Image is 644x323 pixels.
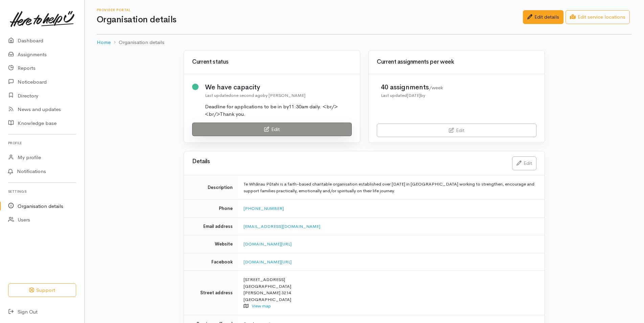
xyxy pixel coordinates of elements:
[8,187,76,196] h6: Settings
[238,271,545,315] td: [STREET_ADDRESS] [GEOGRAPHIC_DATA] [PERSON_NAME] 3214 [GEOGRAPHIC_DATA]
[407,92,420,98] time: [DATE]
[184,253,238,271] td: Facebook
[377,59,536,65] h3: Current assignments per week
[244,206,284,211] a: [PHONE_NUMBER]
[252,303,271,309] a: View map
[97,8,523,12] h6: Provider Portal
[244,241,292,247] a: [DOMAIN_NAME][URL]
[192,123,352,136] a: Edit
[192,59,352,65] h3: Current status
[377,124,536,137] a: Edit
[523,10,563,24] a: Edit details
[205,103,352,118] div: Deadline for applications to be in by11:30am daily. <br/><br/>Thank you.
[512,156,536,170] a: Edit
[192,158,504,165] h3: Details
[111,39,164,46] li: Organisation details
[244,259,292,265] a: [DOMAIN_NAME][URL]
[205,82,352,92] div: We have capacity
[184,200,238,218] td: Phone
[97,39,111,46] a: Home
[429,85,443,91] span: /week
[8,138,76,148] h6: Profile
[184,235,238,253] td: Website
[381,82,443,92] div: 40 assignments
[184,217,238,235] td: Email address
[8,283,76,297] button: Support
[205,92,352,99] div: Last updated by [PERSON_NAME]
[381,92,443,99] div: Last updated by
[184,175,238,200] td: Description
[244,223,320,229] a: [EMAIL_ADDRESS][DOMAIN_NAME]
[566,10,630,24] a: Edit service locations
[238,175,545,200] td: Te Whānau Pūtahi is a faith-based charitable organisation established over [DATE] in [GEOGRAPHIC_...
[97,35,632,50] nav: breadcrumb
[184,271,238,315] td: Street address
[231,92,263,98] time: one second ago
[97,15,523,25] h1: Organisation details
